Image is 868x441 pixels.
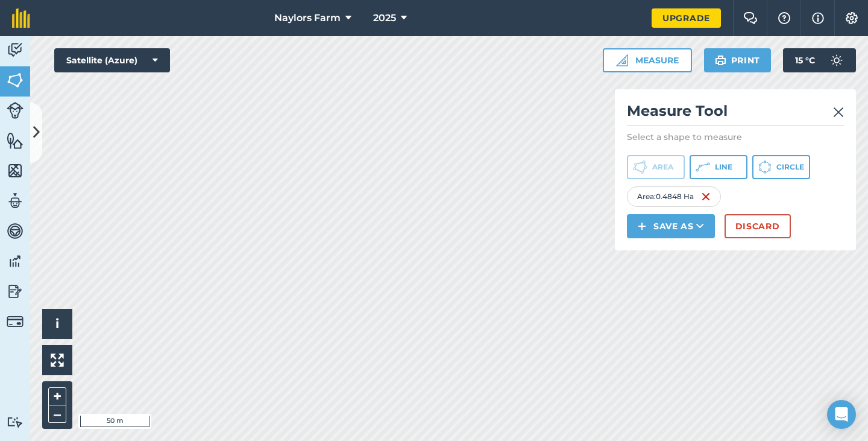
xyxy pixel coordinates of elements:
[7,41,24,59] img: svg+xml;base64,PD94bWwgdmVyc2lvbj0iMS4wIiBlbmNvZGluZz0idXRmLTgiPz4KPCEtLSBHZW5lcmF0b3I6IEFkb2JlIE...
[42,309,72,339] button: i
[7,162,24,180] img: svg+xml;base64,PHN2ZyB4bWxucz0iaHR0cDovL3d3dy53My5vcmcvMjAwMC9zdmciIHdpZHRoPSI1NiIgaGVpZ2h0PSI2MC...
[701,189,711,204] img: svg+xml;base64,PHN2ZyB4bWxucz0iaHR0cDovL3d3dy53My5vcmcvMjAwMC9zdmciIHdpZHRoPSIxNiIgaGVpZ2h0PSIyNC...
[795,48,815,72] span: 15 ° C
[715,162,732,172] span: Line
[725,214,791,238] button: Discard
[776,162,804,172] span: Circle
[777,12,791,24] img: A question mark icon
[638,219,646,233] img: svg+xml;base64,PHN2ZyB4bWxucz0iaHR0cDovL3d3dy53My5vcmcvMjAwMC9zdmciIHdpZHRoPSIxNCIgaGVpZ2h0PSIyNC...
[7,132,24,150] img: svg+xml;base64,PHN2ZyB4bWxucz0iaHR0cDovL3d3dy53My5vcmcvMjAwMC9zdmciIHdpZHRoPSI1NiIgaGVpZ2h0PSI2MC...
[690,155,747,179] button: Line
[7,282,24,300] img: svg+xml;base64,PD94bWwgdmVyc2lvbj0iMS4wIiBlbmNvZGluZz0idXRmLTgiPz4KPCEtLSBHZW5lcmF0b3I6IEFkb2JlIE...
[7,102,24,119] img: svg+xml;base64,PD94bWwgdmVyc2lvbj0iMS4wIiBlbmNvZGluZz0idXRmLTgiPz4KPCEtLSBHZW5lcmF0b3I6IEFkb2JlIE...
[844,12,859,24] img: A cog icon
[7,192,24,210] img: svg+xml;base64,PD94bWwgdmVyc2lvbj0iMS4wIiBlbmNvZGluZz0idXRmLTgiPz4KPCEtLSBHZW5lcmF0b3I6IEFkb2JlIE...
[652,162,673,172] span: Area
[7,71,24,89] img: svg+xml;base64,PHN2ZyB4bWxucz0iaHR0cDovL3d3dy53My5vcmcvMjAwMC9zdmciIHdpZHRoPSI1NiIgaGVpZ2h0PSI2MC...
[783,48,856,72] button: 15 °C
[48,405,66,423] button: –
[833,105,844,119] img: svg+xml;base64,PHN2ZyB4bWxucz0iaHR0cDovL3d3dy53My5vcmcvMjAwMC9zdmciIHdpZHRoPSIyMiIgaGVpZ2h0PSIzMC...
[12,8,30,28] img: fieldmargin Logo
[652,8,721,28] a: Upgrade
[54,48,170,72] button: Satellite (Azure)
[7,313,24,330] img: svg+xml;base64,PD94bWwgdmVyc2lvbj0iMS4wIiBlbmNvZGluZz0idXRmLTgiPz4KPCEtLSBHZW5lcmF0b3I6IEFkb2JlIE...
[48,387,66,405] button: +
[825,48,849,72] img: svg+xml;base64,PD94bWwgdmVyc2lvbj0iMS4wIiBlbmNvZGluZz0idXRmLTgiPz4KPCEtLSBHZW5lcmF0b3I6IEFkb2JlIE...
[715,53,726,68] img: svg+xml;base64,PHN2ZyB4bWxucz0iaHR0cDovL3d3dy53My5vcmcvMjAwMC9zdmciIHdpZHRoPSIxOSIgaGVpZ2h0PSIyNC...
[616,54,628,66] img: Ruler icon
[55,316,59,331] span: i
[373,11,396,25] span: 2025
[752,155,810,179] button: Circle
[812,11,824,25] img: svg+xml;base64,PHN2ZyB4bWxucz0iaHR0cDovL3d3dy53My5vcmcvMjAwMC9zdmciIHdpZHRoPSIxNyIgaGVpZ2h0PSIxNy...
[704,48,772,72] button: Print
[627,186,721,207] div: Area : 0.4848 Ha
[603,48,692,72] button: Measure
[7,252,24,270] img: svg+xml;base64,PD94bWwgdmVyc2lvbj0iMS4wIiBlbmNvZGluZz0idXRmLTgiPz4KPCEtLSBHZW5lcmF0b3I6IEFkb2JlIE...
[627,155,685,179] button: Area
[7,416,24,428] img: svg+xml;base64,PD94bWwgdmVyc2lvbj0iMS4wIiBlbmNvZGluZz0idXRmLTgiPz4KPCEtLSBHZW5lcmF0b3I6IEFkb2JlIE...
[627,214,715,238] button: Save as
[7,222,24,240] img: svg+xml;base64,PD94bWwgdmVyc2lvbj0iMS4wIiBlbmNvZGluZz0idXRmLTgiPz4KPCEtLSBHZW5lcmF0b3I6IEFkb2JlIE...
[274,11,341,25] span: Naylors Farm
[627,131,844,143] p: Select a shape to measure
[51,354,64,367] img: Four arrows, one pointing top left, one top right, one bottom right and the last bottom left
[627,101,844,126] h2: Measure Tool
[743,12,758,24] img: Two speech bubbles overlapping with the left bubble in the forefront
[827,400,856,429] div: Open Intercom Messenger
